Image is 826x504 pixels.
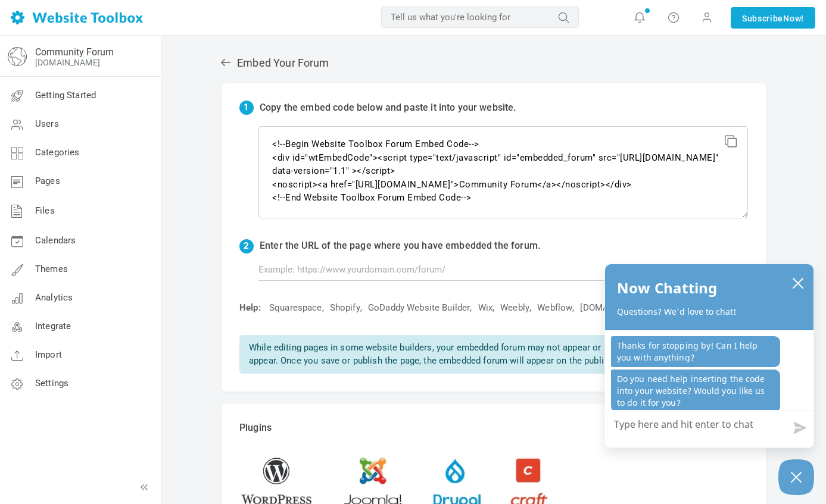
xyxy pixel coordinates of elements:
[580,302,650,314] a: [DOMAIN_NAME]
[35,46,114,58] a: Community Forum
[35,321,71,331] span: Integrate
[381,7,579,28] input: Tell us what you're looking for
[611,370,780,412] p: Do you need help inserting the code into your website? Would you like us to do it for you?
[239,239,254,253] span: 2
[330,302,360,314] a: Shopify
[784,414,813,442] button: Send message
[239,302,261,313] span: Help:
[35,205,55,216] span: Files
[604,264,814,448] div: olark chatbox
[220,57,768,70] h2: Embed Your Forum
[260,239,540,253] p: Enter the URL of the page where you have embedded the forum.
[35,176,60,186] span: Pages
[35,235,76,246] span: Calendars
[239,101,254,115] span: 1
[731,7,815,29] a: SubscribeNow!
[500,302,529,314] a: Weebly
[617,276,717,300] h2: Now Chatting
[35,349,62,360] span: Import
[617,306,802,318] p: Questions? We'd love to chat!
[778,459,814,495] button: Close Chatbox
[35,58,100,67] a: [DOMAIN_NAME]
[233,302,748,314] div: , , , , , , ,
[8,47,27,66] img: globe-icon.png
[35,147,80,158] span: Categories
[35,378,68,389] span: Settings
[258,258,748,281] input: Example: https://www.yourdomain.com/forum/
[35,264,68,274] span: Themes
[788,274,808,291] button: close chatbox
[260,101,516,115] p: Copy the embed code below and paste it into your website.
[269,302,322,314] a: Squarespace
[611,336,780,367] p: Thanks for stopping by! Can I help you with anything?
[239,421,748,435] p: Plugins
[35,292,73,303] span: Analytics
[258,126,748,218] textarea: <!--Begin Website Toolbox Forum Embed Code--> <div id="wtEmbedCode"><script type="text/javascript...
[35,90,96,101] span: Getting Started
[537,302,572,314] a: Webflow
[605,330,813,416] div: chat
[783,12,804,25] span: Now!
[239,335,748,374] p: While editing pages in some website builders, your embedded forum may not appear or a "Script Dis...
[478,302,493,314] a: Wix
[368,302,470,314] a: GoDaddy Website Builder
[35,118,59,129] span: Users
